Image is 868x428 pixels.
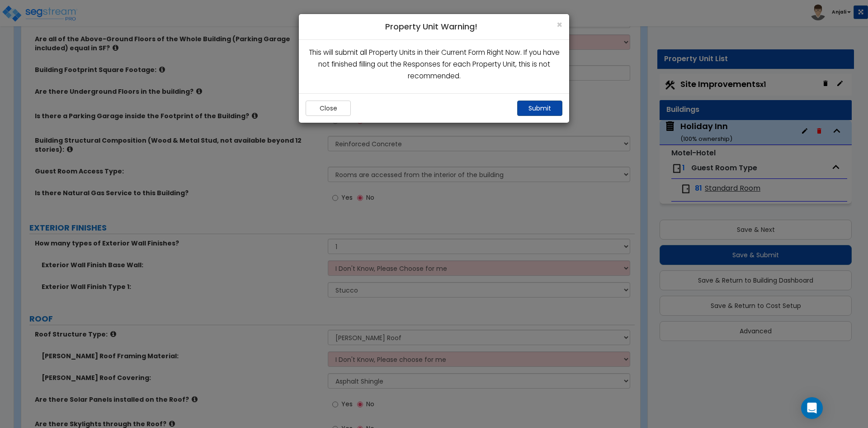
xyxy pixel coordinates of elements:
p: This will submit all Property Units in their Current Form Right Now. If you have not finished fil... [306,47,562,82]
button: Submit [517,101,562,116]
button: Close [557,20,562,29]
span: × [557,18,562,31]
div: Open Intercom Messenger [801,397,823,419]
h4: Property Unit Warning! [306,21,562,33]
button: Close [306,101,351,116]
